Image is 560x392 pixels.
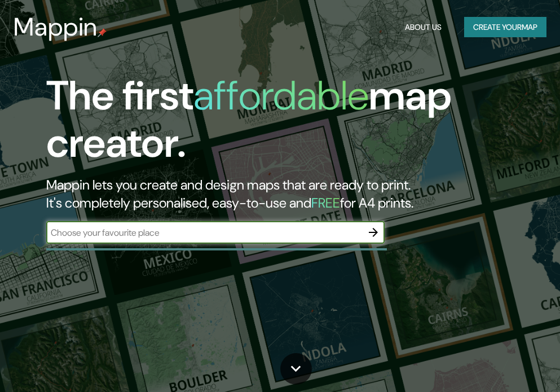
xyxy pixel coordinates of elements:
[193,69,369,122] h1: affordable
[46,176,494,212] h2: Mappin lets you create and design maps that are ready to print. It's completely personalised, eas...
[311,194,340,212] h5: FREE
[46,72,494,176] h1: The first map creator.
[14,12,98,42] h3: Mappin
[46,226,362,239] input: Choose your favourite place
[464,17,546,38] button: Create yourmap
[98,28,107,37] img: mappin-pin
[400,17,446,38] button: About Us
